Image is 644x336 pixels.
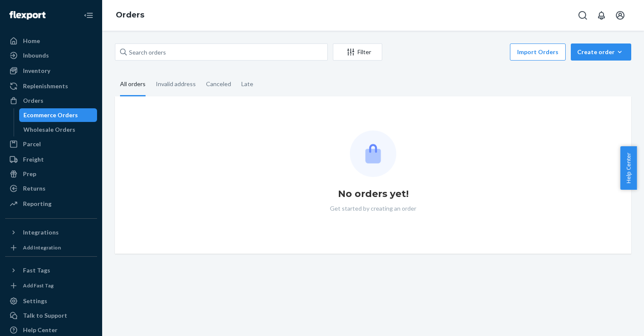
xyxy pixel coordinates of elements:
div: Returns [23,184,46,193]
div: Ecommerce Orders [23,111,78,119]
div: Wholesale Orders [23,125,75,134]
a: Settings [5,294,97,308]
div: Late [241,73,253,95]
p: Get started by creating an order [330,204,416,213]
div: Talk to Support [23,311,67,320]
div: Inventory [23,67,50,75]
div: Integrations [23,228,59,237]
div: All orders [120,73,146,96]
button: Open notifications [593,7,610,24]
div: Prep [23,170,36,178]
button: Fast Tags [5,264,97,277]
div: Help Center [23,326,57,334]
button: Open Search Box [574,7,591,24]
a: Inventory [5,64,97,78]
a: Inbounds [5,49,97,62]
div: Orders [23,96,43,105]
button: Close Navigation [80,7,97,24]
a: Reporting [5,197,97,211]
div: Parcel [23,140,41,148]
a: Home [5,34,97,48]
div: Inbounds [23,51,49,60]
img: Flexport logo [9,11,46,20]
a: Replenishments [5,79,97,93]
button: Import Orders [510,43,566,61]
a: Wholesale Orders [19,123,97,136]
div: Filter [333,48,382,56]
img: Empty list [350,130,396,177]
div: Reporting [23,200,52,208]
div: Freight [23,155,44,164]
div: Add Integration [23,244,61,251]
div: Fast Tags [23,266,50,275]
input: Search orders [115,43,328,61]
div: Canceled [206,73,231,95]
a: Orders [5,94,97,107]
a: Ecommerce Orders [19,108,97,122]
a: Add Integration [5,243,97,253]
div: Home [23,37,40,45]
button: Help Center [620,146,637,190]
button: Open account menu [612,7,629,24]
button: Create order [571,43,631,61]
a: Returns [5,182,97,195]
div: Invalid address [156,73,196,95]
a: Parcel [5,137,97,151]
div: Settings [23,297,47,305]
a: Freight [5,153,97,166]
ol: breadcrumbs [109,3,151,28]
a: Orders [116,10,144,20]
div: Replenishments [23,82,68,90]
div: Create order [577,48,625,56]
button: Filter [333,43,382,61]
button: Integrations [5,226,97,239]
a: Prep [5,167,97,181]
a: Talk to Support [5,309,97,322]
h1: No orders yet! [338,187,409,201]
div: Add Fast Tag [23,282,54,289]
a: Add Fast Tag [5,281,97,291]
